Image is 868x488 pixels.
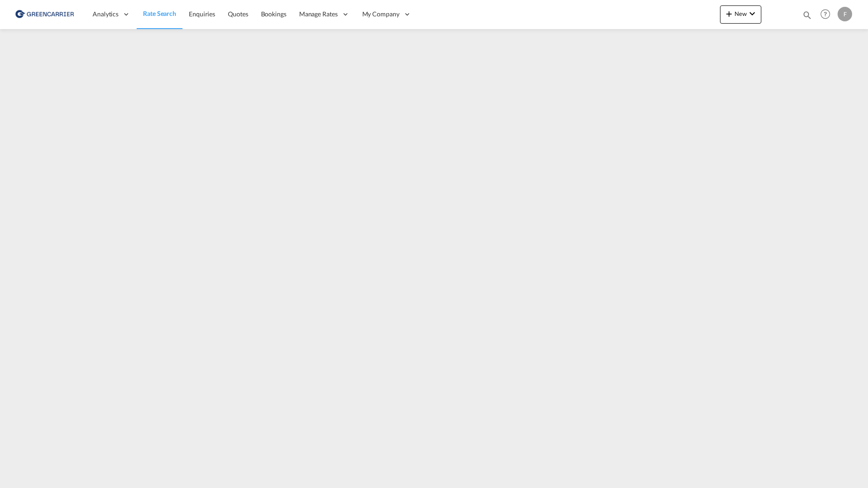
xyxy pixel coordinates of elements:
[362,10,399,19] span: My Company
[261,10,286,18] span: Bookings
[838,7,852,21] div: F
[724,10,758,17] span: New
[724,8,735,19] md-icon: icon-plus 400-fg
[802,10,812,24] div: icon-magnify
[189,10,215,18] span: Enquiries
[818,6,838,23] div: Help
[228,10,248,18] span: Quotes
[802,10,812,20] md-icon: icon-magnify
[143,10,176,17] span: Rate Search
[299,10,338,19] span: Manage Rates
[720,5,761,24] button: icon-plus 400-fgNewicon-chevron-down
[818,6,833,22] span: Help
[747,8,758,19] md-icon: icon-chevron-down
[14,4,75,25] img: b0b18ec08afe11efb1d4932555f5f09d.png
[93,10,118,19] span: Analytics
